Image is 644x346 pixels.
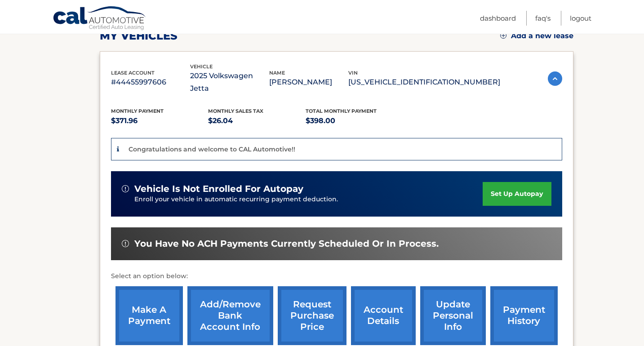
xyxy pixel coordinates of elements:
a: FAQ's [535,11,551,26]
p: Select an option below: [111,271,562,282]
p: #44455997606 [111,76,190,89]
a: Add a new lease [500,31,573,40]
span: Monthly sales Tax [208,108,263,114]
a: account details [351,286,416,345]
p: $26.04 [208,115,306,127]
a: Dashboard [480,11,516,26]
p: $371.96 [111,115,209,127]
p: 2025 Volkswagen Jetta [190,70,269,95]
a: set up autopay [483,182,551,206]
img: alert-white.svg [122,185,129,192]
span: vehicle is not enrolled for autopay [134,183,303,195]
span: Monthly Payment [111,108,164,114]
p: [US_VEHICLE_IDENTIFICATION_NUMBER] [348,76,500,89]
img: accordion-active.svg [548,71,562,86]
img: add.svg [500,32,506,39]
p: Congratulations and welcome to CAL Automotive!! [129,145,295,153]
p: [PERSON_NAME] [269,76,348,89]
h2: my vehicles [100,29,178,43]
a: Logout [570,11,591,26]
a: Add/Remove bank account info [187,286,273,345]
a: update personal info [420,286,486,345]
a: request purchase price [278,286,346,345]
span: name [269,70,285,76]
a: Cal Automotive [53,6,147,32]
span: lease account [111,70,155,76]
p: Enroll your vehicle in automatic recurring payment deduction. [134,195,483,204]
span: vin [348,70,358,76]
a: make a payment [115,286,183,345]
a: payment history [490,286,558,345]
img: alert-white.svg [122,240,129,247]
span: vehicle [190,63,213,70]
span: Total Monthly Payment [306,108,377,114]
p: $398.00 [306,115,403,127]
span: You have no ACH payments currently scheduled or in process. [134,238,439,249]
